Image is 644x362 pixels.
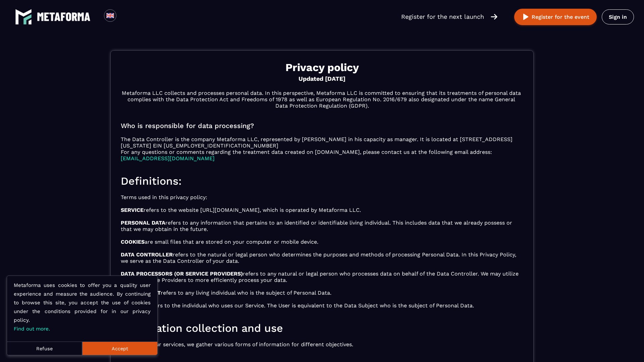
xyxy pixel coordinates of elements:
strong: SERVICE [121,207,144,213]
strong: PERSONAL DATA [121,220,165,226]
p: are small files that are stored on your computer or mobile device. [121,239,523,245]
img: en [106,11,114,20]
h1: Privacy policy [121,61,523,74]
h2: Definitions: [121,174,523,188]
p: refers to the website [URL][DOMAIN_NAME], which is operated by Metaforma LLC. [121,207,523,213]
div: Search for option [116,9,133,24]
p: refers to any living individual who is the subject of Personal Data. [121,290,523,296]
p: refers to the individual who uses our Service. The User is equivalent to the Data Subject who is ... [121,302,523,309]
strong: DATA CONTROLLER [121,251,173,258]
p: Terms used in this privacy policy: [121,194,523,200]
a: Find out more. [14,326,50,332]
strong: DATA PROCESSORS (OR SERVICE PROVIDERS) [121,270,243,277]
img: logo [37,12,91,21]
h2: Information collection and use [121,321,523,335]
a: [EMAIL_ADDRESS][DOMAIN_NAME] [121,155,215,162]
p: refers to any natural or legal person who processes data on behalf of the Data Controller. We may... [121,270,523,283]
strong: COOKIES [121,239,145,245]
p: Metaforma uses cookies to offer you a quality user experience and measure the audience. By contin... [14,281,151,333]
button: Accept [82,342,157,355]
p: To enhance our services, we gather various forms of information for different objectives. [121,341,523,348]
p: Metaforma LLC collects and processes personal data. In this perspective, Metaforma LLC is committ... [121,90,523,109]
a: Sign in [602,9,634,24]
button: Refuse [7,342,82,355]
input: Search for option [122,13,127,21]
img: arrow-right [491,13,497,20]
p: refers to the natural or legal person who determines the purposes and methods of processing Perso... [121,251,523,264]
img: play [522,13,530,21]
h2: Who is responsible for data processing? [121,122,523,130]
p: refers to any information that pertains to an identified or identifiable living individual. This ... [121,220,523,232]
p: Register for the next launch [401,12,484,21]
img: logo [15,8,32,25]
p: The Data Controller is the company Metaforma LLC, represented by [PERSON_NAME] in his capacity as... [121,136,523,162]
button: Register for the event [514,9,597,25]
span: Updated [DATE] [121,74,523,83]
